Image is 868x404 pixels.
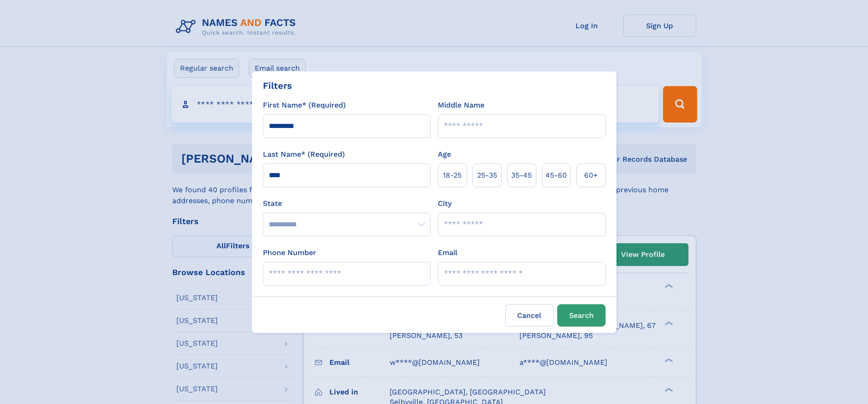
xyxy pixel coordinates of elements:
[263,198,431,209] label: State
[263,247,316,258] label: Phone Number
[263,149,345,160] label: Last Name* (Required)
[557,304,606,327] button: Search
[263,79,292,92] div: Filters
[438,247,457,258] label: Email
[584,170,598,181] span: 60+
[477,170,497,181] span: 25‑35
[511,170,532,181] span: 35‑45
[438,100,484,111] label: Middle Name
[443,170,462,181] span: 18‑25
[505,304,554,327] label: Cancel
[438,149,451,160] label: Age
[263,100,346,111] label: First Name* (Required)
[438,198,452,209] label: City
[545,170,567,181] span: 45‑60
